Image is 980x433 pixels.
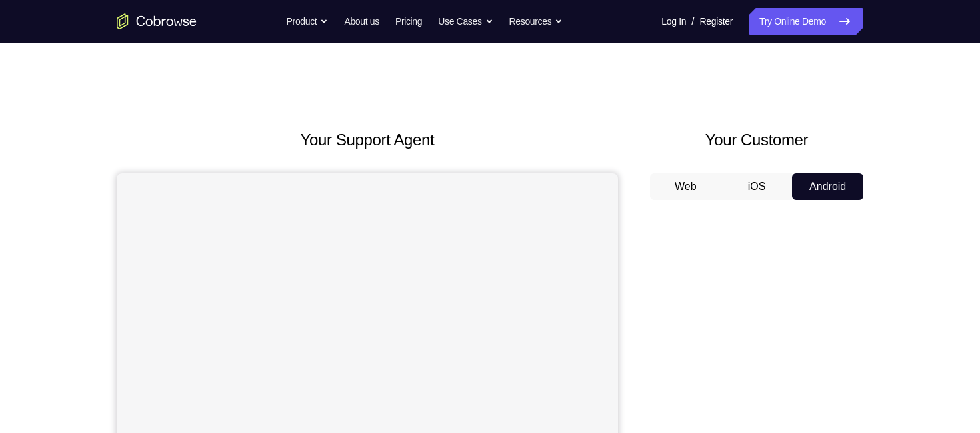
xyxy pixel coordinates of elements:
[749,8,863,35] a: Try Online Demo
[395,8,422,35] a: Pricing
[792,173,863,200] button: Android
[287,8,329,35] button: Product
[691,13,694,29] span: /
[650,173,721,200] button: Web
[661,8,686,35] a: Log In
[700,8,733,35] a: Register
[344,8,379,35] a: About us
[117,13,197,29] a: Go to the home page
[509,8,563,35] button: Resources
[438,8,493,35] button: Use Cases
[650,128,863,152] h2: Your Customer
[721,173,793,200] button: iOS
[117,128,618,152] h2: Your Support Agent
